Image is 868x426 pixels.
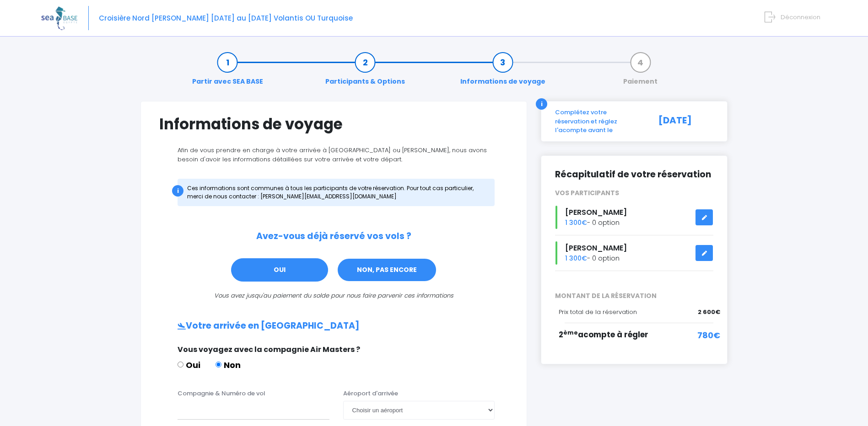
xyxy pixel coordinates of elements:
[555,170,713,180] h2: Récapitulatif de votre réservation
[563,329,578,336] sup: ème
[172,185,183,197] div: i
[178,344,360,355] span: Vous voyagez avec la compagnie Air Masters ?
[178,362,183,367] input: Oui
[188,58,268,86] a: Partir avec SEA BASE
[548,241,720,265] div: - 0 option
[548,188,720,198] div: VOS PARTICIPANTS
[565,218,587,227] span: 1 300€
[565,207,627,218] span: [PERSON_NAME]
[565,243,627,253] span: [PERSON_NAME]
[559,308,637,316] span: Prix total de la réservation
[159,321,508,331] h2: Votre arrivée en [GEOGRAPHIC_DATA]
[565,254,587,263] span: 1 300€
[559,329,648,340] span: 2 acompte à régler
[698,308,720,317] span: 2 600€
[648,108,720,135] div: [DATE]
[548,206,720,229] div: - 0 option
[178,359,200,371] label: Oui
[337,258,437,282] a: NON, PAS ENCORE
[214,291,453,300] i: Vous avez jusqu'au paiement du solde pour nous faire parvenir ces informations
[536,98,547,110] div: i
[231,258,328,282] a: OUI
[159,231,508,242] h2: Avez-vous déjà réservé vos vols ?
[619,58,662,86] a: Paiement
[216,359,241,371] label: Non
[159,115,508,133] h1: Informations de voyage
[548,108,648,135] div: Complétez votre réservation et réglez l'acompte avant le
[178,179,495,206] div: Ces informations sont communes à tous les participants de votre réservation. Pour tout cas partic...
[216,362,221,367] input: Non
[321,58,410,86] a: Participants & Options
[343,389,398,398] label: Aéroport d'arrivée
[697,329,720,341] span: 780€
[159,146,508,164] p: Afin de vous prendre en charge à votre arrivée à [GEOGRAPHIC_DATA] ou [PERSON_NAME], nous avons b...
[781,13,820,21] span: Déconnexion
[456,58,550,86] a: Informations de voyage
[99,13,353,23] span: Croisière Nord [PERSON_NAME] [DATE] au [DATE] Volantis OU Turquoise
[548,291,720,301] span: MONTANT DE LA RÉSERVATION
[178,389,265,398] label: Compagnie & Numéro de vol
